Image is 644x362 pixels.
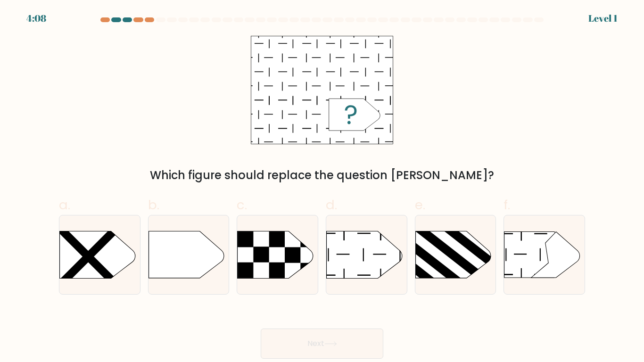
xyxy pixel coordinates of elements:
[237,196,247,214] span: c.
[26,11,46,25] div: 4:08
[261,329,383,359] button: Next
[65,167,579,184] div: Which figure should replace the question [PERSON_NAME]?
[326,196,337,214] span: d.
[504,196,510,214] span: f.
[588,11,618,25] div: Level 1
[59,196,70,214] span: a.
[148,196,159,214] span: b.
[415,196,425,214] span: e.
